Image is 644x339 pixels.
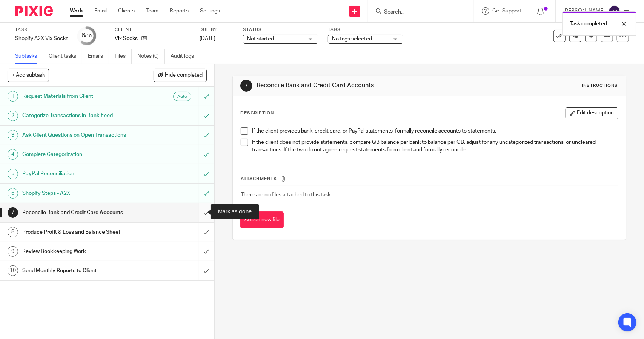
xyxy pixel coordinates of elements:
[8,69,49,82] button: + Add subtask
[94,7,107,15] a: Email
[8,188,18,199] div: 6
[22,110,135,121] h1: Categorize Transactions in Bank Feed
[173,92,191,101] div: Auto
[22,91,135,102] h1: Request Materials from Client
[154,69,207,82] button: Hide completed
[241,192,332,197] span: There are no files attached to this task.
[582,83,618,89] div: Instructions
[22,168,135,179] h1: PayPal Reconciliation
[115,27,190,33] label: Client
[609,5,621,17] img: svg%3E
[22,207,135,218] h1: Reconcile Bank and Credit Card Accounts
[252,127,618,135] p: If the client provides bank, credit card, or PayPal statements, formally reconcile accounts to st...
[15,35,68,42] div: Shopify A2X Vix Socks
[85,34,92,38] small: /10
[88,49,109,64] a: Emails
[115,35,138,42] p: Vix Socks
[15,49,43,64] a: Subtasks
[332,36,372,42] span: No tags selected
[22,227,135,238] h1: Produce Profit & Loss and Balance Sheet
[22,188,135,199] h1: Shopify Steps - A2X
[8,227,18,237] div: 8
[8,169,18,179] div: 5
[82,31,92,40] div: 6
[115,49,132,64] a: Files
[247,36,274,42] span: Not started
[22,149,135,160] h1: Complete Categorization
[22,265,135,276] h1: Send Monthly Reports to Client
[570,20,608,28] p: Task completed.
[146,7,158,15] a: Team
[15,27,68,33] label: Task
[22,129,135,141] h1: Ask Client Questions on Open Transactions
[171,49,200,64] a: Audit logs
[240,211,284,228] button: Attach new file
[240,80,252,92] div: 7
[566,107,618,119] button: Edit description
[200,27,234,33] label: Due by
[240,110,274,116] p: Description
[118,7,135,15] a: Clients
[257,82,446,89] h1: Reconcile Bank and Credit Card Accounts
[8,111,18,121] div: 2
[170,7,189,15] a: Reports
[8,207,18,218] div: 7
[200,36,215,41] span: [DATE]
[8,91,18,102] div: 1
[8,246,18,257] div: 9
[252,139,618,154] p: If the client does not provide statements, compare QB balance per bank to balance per QB, adjust ...
[243,27,318,33] label: Status
[241,177,277,181] span: Attachments
[137,49,165,64] a: Notes (0)
[70,7,83,15] a: Work
[49,49,82,64] a: Client tasks
[8,149,18,160] div: 4
[165,72,203,79] span: Hide completed
[200,7,220,15] a: Settings
[8,130,18,140] div: 3
[8,265,18,276] div: 10
[15,6,53,16] img: Pixie
[22,246,135,257] h1: Review Bookkeeping Work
